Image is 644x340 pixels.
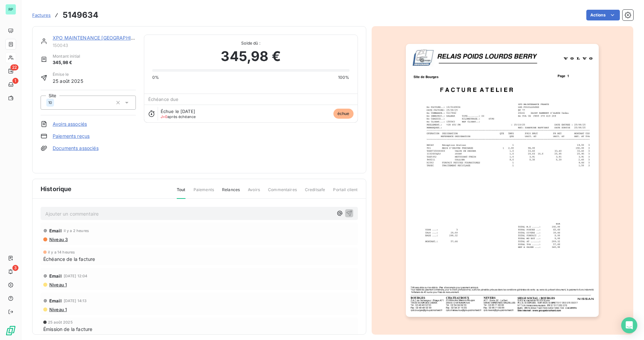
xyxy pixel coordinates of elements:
span: Creditsafe [305,187,325,198]
span: Email [49,298,62,303]
span: Email [49,228,62,233]
span: Échue le [DATE] [161,109,195,114]
span: 25 août 2025 [53,77,83,84]
span: il y a 14 heures [48,250,75,254]
div: RP [5,4,16,15]
h3: 5149634 [63,9,98,21]
span: Historique [41,184,72,193]
span: Montant initial [53,53,80,59]
span: Tout [177,187,185,199]
span: J+0 [161,114,167,119]
span: après échéance [161,115,196,119]
span: 3 [12,265,18,271]
div: Open Intercom Messenger [621,317,637,333]
span: 345,98 € [53,59,80,66]
span: 100% [338,74,350,80]
span: Portail client [333,187,358,198]
a: Documents associés [53,145,99,152]
span: [DATE] 14:13 [64,299,87,303]
span: Factures [32,12,51,18]
span: Avoirs [248,187,260,198]
span: 1 [12,78,18,84]
span: Commentaires [268,187,297,198]
a: Paiements reçus [53,133,90,139]
a: Avoirs associés [53,121,87,127]
span: Email [49,273,62,279]
img: invoice_thumbnail [406,44,599,317]
span: Solde dû : [152,40,350,46]
span: il y a 2 heures [64,229,89,233]
span: Relances [222,187,240,198]
span: Émise le [53,71,83,77]
span: 22 [10,64,18,70]
span: Niveau 3 [49,237,68,242]
span: Émission de la facture [43,326,92,333]
span: 10 [48,101,52,105]
a: Factures [32,12,51,18]
span: Niveau 1 [49,282,67,287]
span: Échéance due [148,97,179,102]
span: échue [333,109,354,119]
span: Échéance de la facture [43,256,95,263]
span: [DATE] 12:04 [64,274,88,278]
span: 0% [152,74,159,80]
a: XPO MAINTENANCE [GEOGRAPHIC_DATA] [53,35,150,41]
span: 25 août 2025 [48,320,73,324]
span: Paiements [194,187,214,198]
img: Logo LeanPay [5,325,16,336]
span: Niveau 1 [49,307,67,312]
span: 345,98 € [221,46,280,66]
span: 150043 [53,43,136,48]
button: Actions [586,10,620,20]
